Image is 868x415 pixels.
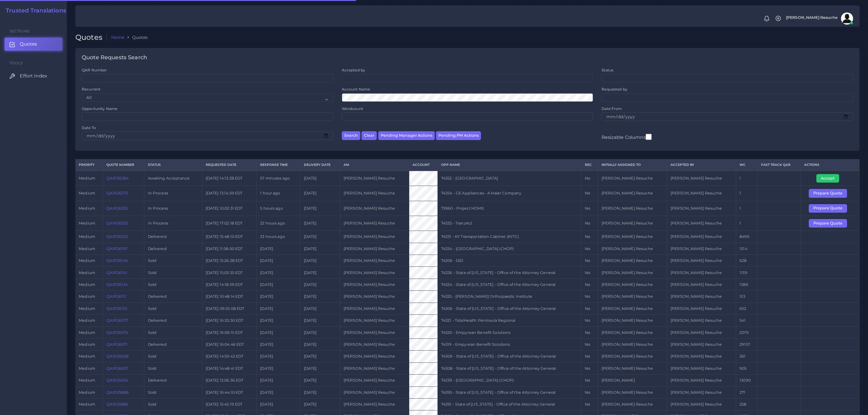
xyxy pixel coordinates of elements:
[340,216,409,231] td: [PERSON_NAME] Resuche
[437,186,581,201] td: 74354 - GE Appliances - A Haier Company
[79,206,95,211] span: medium
[144,315,202,327] td: Delivered
[841,12,853,25] img: avatar
[667,386,736,398] td: [PERSON_NAME] Resuche
[79,354,95,358] span: medium
[144,338,202,350] td: Delivered
[437,303,581,314] td: 74306 - State of [US_STATE] - Office of the Attorney General
[79,246,95,251] span: medium
[581,351,598,362] td: No
[736,216,757,231] td: 1
[257,171,300,186] td: 57 minutes ago
[257,186,300,201] td: 1 hour ago
[144,255,202,267] td: Sold
[340,255,409,267] td: [PERSON_NAME] Resuche
[300,351,340,362] td: [DATE]
[598,171,667,186] td: [PERSON_NAME] Resuche
[257,351,300,362] td: [DATE]
[598,315,667,327] td: [PERSON_NAME] Resuche
[79,221,95,225] span: medium
[144,231,202,243] td: Delivered
[809,221,851,225] a: Prepare Quote
[144,279,202,290] td: Sold
[144,186,202,201] td: In Process
[79,390,95,395] span: medium
[300,279,340,290] td: [DATE]
[816,174,839,183] button: Accept
[79,270,95,275] span: medium
[202,243,257,255] td: [DATE] 11:58:00 EDT
[144,362,202,374] td: Sold
[300,186,340,201] td: [DATE]
[79,191,95,195] span: medium
[79,318,95,323] span: medium
[581,216,598,231] td: No
[82,54,147,61] h4: Quote Requests Search
[598,303,667,314] td: [PERSON_NAME] Resuche
[736,291,757,303] td: 513
[340,338,409,350] td: [PERSON_NAME] Resuche
[667,279,736,290] td: [PERSON_NAME] Resuche
[809,204,847,213] button: Prepare Quote
[598,398,667,410] td: [PERSON_NAME] Resuche
[437,386,581,398] td: 74295 - State of [US_STATE] - Office of the Attorney General
[667,171,736,186] td: [PERSON_NAME] Resuche
[602,133,651,141] label: Resizable Columns
[202,291,257,303] td: [DATE] 10:48:14 EDT
[437,159,581,171] th: Opp Name
[257,159,300,171] th: Response Time
[340,279,409,290] td: [PERSON_NAME] Resuche
[300,231,340,243] td: [DATE]
[202,303,257,314] td: [DATE] 09:55:08 EDT
[736,255,757,267] td: 628
[667,201,736,216] td: [PERSON_NAME] Resuche
[581,386,598,398] td: No
[437,171,581,186] td: 74352 - [GEOGRAPHIC_DATA]
[736,279,757,290] td: 1386
[437,351,581,362] td: 74309 - State of [US_STATE] - Office of the Attorney General
[409,159,437,171] th: Account
[202,216,257,231] td: [DATE] 17:02:18 EDT
[667,159,736,171] th: Accepted by
[581,303,598,314] td: No
[106,342,128,347] a: QAR126071
[581,231,598,243] td: No
[106,258,128,263] a: QAR126146
[202,386,257,398] td: [DATE] 16:44:10 EDT
[667,186,736,201] td: [PERSON_NAME] Resuche
[598,267,667,279] td: [PERSON_NAME] Resuche
[437,216,581,231] td: 74333 - TranzAct
[736,398,757,410] td: 258
[581,171,598,186] td: No
[9,61,23,65] span: Tools
[736,159,757,171] th: WC
[144,171,202,186] td: Awaiting Acceptance
[437,267,581,279] td: 74326 - State of [US_STATE] - Office of the Attorney General
[340,267,409,279] td: [PERSON_NAME] Resuche
[437,398,581,410] td: 74291 - State of [US_STATE] - Office of the Attorney General
[202,186,257,201] td: [DATE] 13:14:59 EDT
[2,7,66,14] a: Trusted Translations
[598,201,667,216] td: [PERSON_NAME] Resuche
[581,279,598,290] td: No
[202,315,257,327] td: [DATE] 16:20:30 EDT
[9,29,29,33] span: Sections
[106,402,128,406] a: QAR125882
[598,386,667,398] td: [PERSON_NAME] Resuche
[598,279,667,290] td: [PERSON_NAME] Resuche
[667,243,736,255] td: [PERSON_NAME] Resuche
[300,375,340,386] td: [DATE]
[257,362,300,374] td: [DATE]
[340,375,409,386] td: [PERSON_NAME] Resuche
[257,375,300,386] td: [DATE]
[79,306,95,311] span: medium
[340,386,409,398] td: [PERSON_NAME] Resuche
[667,231,736,243] td: [PERSON_NAME] Resuche
[82,87,101,92] label: Recurrent
[736,362,757,374] td: 905
[667,267,736,279] td: [PERSON_NAME] Resuche
[144,303,202,314] td: Sold
[809,189,847,197] button: Prepare Quote
[437,315,581,327] td: 74321 - TidalHealth Peninsula Regional
[646,133,652,141] input: Resizable Columns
